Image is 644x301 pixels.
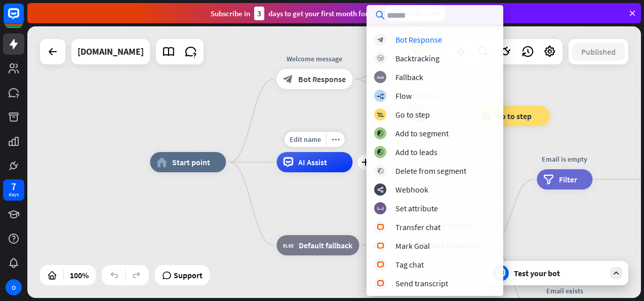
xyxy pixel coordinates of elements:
[377,280,384,287] i: block_livechat
[377,205,384,212] i: block_set_attribute
[395,147,437,157] div: Add to leads
[395,203,438,213] div: Set attribute
[9,191,19,198] div: days
[377,224,384,231] i: block_livechat
[361,159,369,166] i: plus
[172,157,210,167] span: Start point
[559,174,577,184] span: Filter
[496,111,532,121] span: Go to step
[3,179,24,201] a: 7 days
[395,222,440,232] div: Transfer chat
[77,39,144,64] div: handmadekitchensyorkshire.co.uk
[529,154,600,164] div: Email is empty
[377,168,384,174] i: block_delete_from_segment
[174,267,203,283] span: Support
[377,74,384,81] i: block_fallback
[514,268,605,278] div: Test your bot
[8,4,38,34] button: Open LiveChat chat widget
[377,261,384,268] i: block_livechat
[254,7,264,20] div: 3
[395,34,442,45] div: Bot Response
[395,241,430,251] div: Mark Goal
[543,174,554,184] i: filter
[377,36,384,43] i: block_bot_response
[377,149,384,156] i: block_add_to_segment
[395,109,430,120] div: Go to step
[529,286,600,296] div: Email exists
[283,74,293,84] i: block_bot_response
[6,279,22,295] div: O
[290,135,321,144] span: Edit name
[211,7,378,20] div: Subscribe in days to get your first month for $1
[395,72,423,82] div: Fallback
[11,182,16,191] div: 7
[395,53,439,63] div: Backtracking
[377,243,384,249] i: block_livechat
[395,184,428,195] div: Webhook
[395,278,448,288] div: Send transcript
[377,93,384,99] i: builder_tree
[269,54,360,64] div: Welcome message
[395,91,412,101] div: Flow
[299,240,352,250] span: Default fallback
[283,240,294,250] i: block_fallback
[377,130,384,137] i: block_add_to_segment
[298,74,346,84] span: Bot Response
[395,166,466,176] div: Delete from segment
[298,157,327,167] span: AI Assist
[332,136,340,143] i: more_horiz
[156,157,167,167] i: home_2
[377,186,384,193] i: webhooks
[67,267,92,283] div: 100%
[395,259,424,270] div: Tag chat
[572,43,625,61] button: Published
[377,55,384,62] i: block_backtracking
[377,111,384,118] i: block_goto
[395,128,449,138] div: Add to segment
